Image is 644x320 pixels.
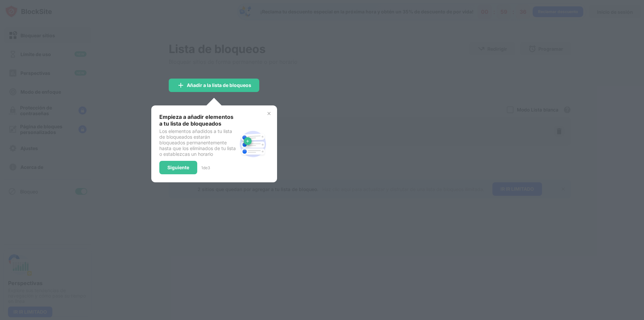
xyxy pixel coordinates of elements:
font: Añadir a la lista de bloqueos [187,82,251,88]
font: 1 [201,165,203,170]
font: de [203,165,208,170]
font: Los elementos añadidos a tu lista de bloqueados estarán bloqueados permanentemente hasta que los ... [159,128,236,157]
img: block-site.svg [237,128,269,160]
img: x-button.svg [266,111,272,116]
font: Siguiente [167,165,189,170]
font: 3 [208,165,210,170]
font: Empieza a añadir elementos a tu lista de bloqueados [159,113,233,127]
